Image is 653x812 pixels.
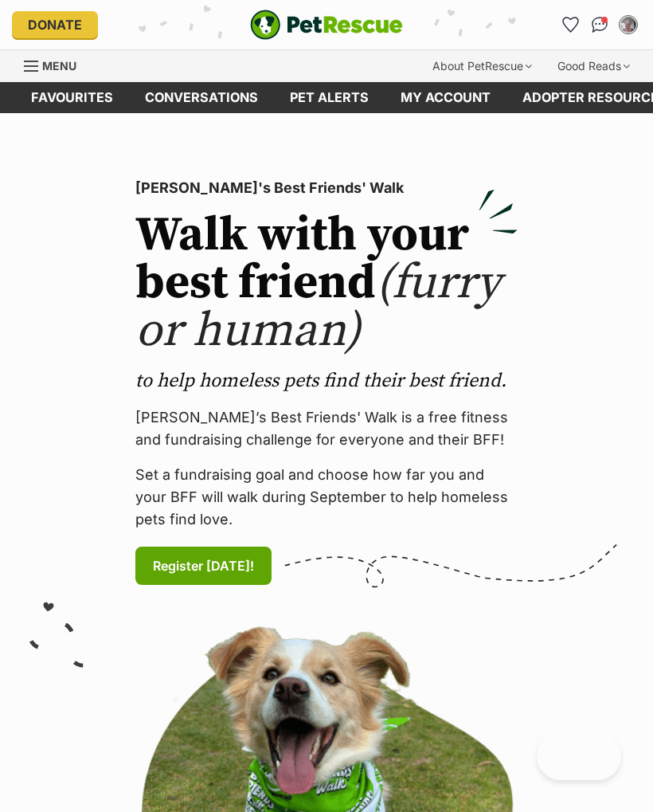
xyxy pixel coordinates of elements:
[135,177,518,199] p: [PERSON_NAME]'s Best Friends' Walk
[558,12,584,37] a: Favourites
[250,10,403,40] img: logo-e224e6f780fb5917bec1dbf3a21bbac754714ae5b6737aabdf751b685950b380.svg
[385,82,506,113] a: My account
[135,253,501,361] span: (furry or human)
[546,50,641,82] div: Good Reads
[587,12,612,37] a: Conversations
[135,547,272,585] a: Register [DATE]!
[421,50,543,82] div: About PetRescue
[274,82,385,113] a: Pet alerts
[42,59,76,73] span: Menu
[135,368,518,394] p: to help homeless pets find their best friend.
[592,17,608,33] img: chat-41dd97257d64d25036548639549fe6c8038ab92f7586957e7f3b1b290dea8141.svg
[12,11,98,38] a: Donate
[250,10,403,40] a: PetRescue
[135,464,518,531] p: Set a fundraising goal and choose how far you and your BFF will walk during September to help hom...
[135,212,518,355] h2: Walk with your best friend
[24,50,88,79] a: Menu
[129,82,274,113] a: conversations
[135,406,518,451] p: [PERSON_NAME]’s Best Friends' Walk is a free fitness and fundraising challenge for everyone and t...
[616,12,641,37] button: My account
[153,556,254,575] span: Register [DATE]!
[15,82,129,113] a: Favourites
[558,12,641,37] ul: Account quick links
[620,17,636,33] img: Lisa Watson profile pic
[537,732,621,780] iframe: Help Scout Beacon - Open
